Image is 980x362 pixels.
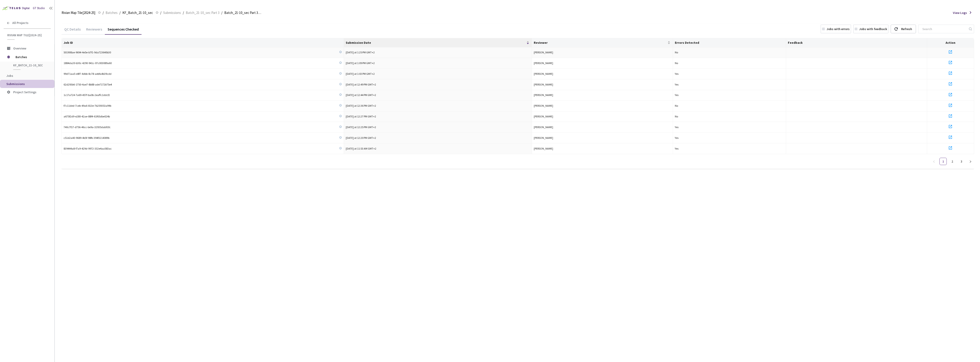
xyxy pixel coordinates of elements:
[62,10,95,16] span: Rivian Map Tile[2024-25]
[534,147,553,150] span: [PERSON_NAME]
[534,115,553,118] span: [PERSON_NAME]
[183,10,184,16] li: /
[675,125,678,129] span: Yes
[346,93,376,97] span: [DATE] at 12:44 PM GMT+2
[64,114,110,119] span: a675f2d9-e280-42ae-88f4-61f65dbe024b
[534,104,553,107] span: [PERSON_NAME]
[64,136,109,140] span: c51d2a40-9689-4b5f-98fb-394f3214089b
[6,74,13,78] span: Jobs
[346,61,375,65] span: [DATE] at 1:09 PM GMT+2
[186,10,219,16] span: Batch_21-10_sec Part 3
[901,25,912,33] div: Refresh
[827,26,850,31] div: Jobs with errors
[534,61,553,65] span: [PERSON_NAME]
[930,158,938,165] li: Previous Page
[346,51,375,54] span: [DATE] at 1:25 PM GMT+2
[64,50,111,55] span: 501908ae-9694-4e5e-b7f1-9da723640b30
[675,93,678,97] span: Yes
[7,33,48,37] span: Rivian Map Tile[2024-25]
[346,72,375,75] span: [DATE] at 1:03 PM GMT+2
[122,10,153,16] span: KF_Batch_21-10_sec
[6,82,25,86] span: Submissions
[64,125,111,129] span: 740c7f17-d756-46cc-be9a-32935dab91fc
[675,147,678,150] span: Yes
[64,104,111,108] span: f7c11ded-7ceb-49a6-813e-7b259353a99b
[160,10,161,16] li: /
[920,25,968,33] input: Search
[221,10,222,16] li: /
[346,136,376,140] span: [DATE] at 12:20 PM GMT+2
[64,61,112,65] span: 1884da20-b30c-4290-941c-07c003089a60
[64,93,110,97] span: 1c17a724-7a69-457f-ba0b-2eaffc1ddcf2
[346,147,376,150] span: [DATE] at 11:53 AM GMT+2
[64,72,111,76] span: 99d71aa5-e8f7-4dbb-8c78-aebfa4b39cdd
[673,38,786,47] th: Errors Detected
[15,52,47,62] span: Batches
[675,115,678,118] span: No
[105,10,119,15] a: Batches
[967,158,974,165] button: right
[675,136,678,140] span: Yes
[786,38,927,47] th: Feedback
[949,158,956,165] li: 2
[103,10,104,16] li: /
[675,72,678,75] span: Yes
[64,147,112,151] span: 839444a8-f7a9-429d-9972-332e4aa583ac
[969,160,972,163] span: right
[12,21,28,25] span: All Projects
[346,125,376,129] span: [DATE] at 12:25 PM GMT+2
[958,158,965,165] a: 3
[675,104,678,107] span: No
[675,61,678,65] span: No
[119,10,121,16] li: /
[534,51,553,54] span: [PERSON_NAME]
[534,125,553,129] span: [PERSON_NAME]
[933,160,935,163] span: left
[105,27,142,35] div: Sequences Checked
[163,10,181,16] span: Submissions
[675,51,678,54] span: No
[930,158,938,165] button: left
[64,83,112,87] span: 62d293b6-1750-4ae7-8b88-ade7172b75e4
[953,10,967,15] span: View Logs
[62,27,83,35] div: QC Details
[534,93,553,97] span: [PERSON_NAME]
[939,158,947,165] li: 1
[162,10,182,15] a: Submissions
[532,38,673,47] th: Reviewer
[534,136,553,140] span: [PERSON_NAME]
[13,63,47,67] span: KF_Batch_21-10_sec
[13,46,26,50] span: Overview
[185,10,220,15] a: Batch_21-10_sec Part 3
[927,38,974,47] th: Action
[958,158,965,165] li: 3
[346,83,376,86] span: [DATE] at 12:49 PM GMT+2
[859,26,887,31] div: Jobs with feedback
[106,10,118,16] span: Batches
[224,10,261,16] span: Batch_21-10_sec Part 3 QC - [DATE]
[33,6,45,10] div: GT Studio
[346,104,376,107] span: [DATE] at 12:36 PM GMT+2
[675,83,678,86] span: Yes
[940,158,946,165] a: 1
[13,90,36,94] span: Project Settings
[346,115,376,118] span: [DATE] at 12:27 PM GMT+2
[62,38,344,47] th: Job ID
[83,27,105,35] div: Reviewers
[949,158,956,165] a: 2
[967,158,974,165] li: Next Page
[534,83,553,86] span: [PERSON_NAME]
[534,41,667,44] span: Reviewer
[346,41,526,44] span: Submission Date
[534,72,553,75] span: [PERSON_NAME]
